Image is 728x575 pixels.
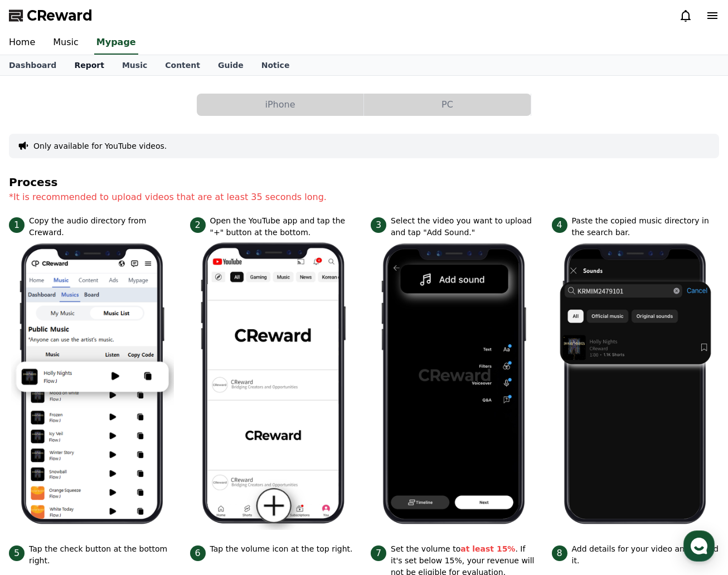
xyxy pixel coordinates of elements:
p: Add details for your video and upload it. [572,543,720,567]
a: Content [156,55,209,75]
a: Messages [74,353,144,381]
span: 8 [552,545,567,561]
span: 1 [9,217,25,233]
img: 2.png [192,238,355,530]
button: Only available for YouTube videos. [33,140,167,152]
span: Settings [165,370,192,379]
p: Paste the copied music directory in the search bar. [572,215,720,238]
h4: Process [9,176,719,188]
span: 3 [371,217,386,233]
p: Select the video you want to upload and tap "Add Sound." [391,215,538,238]
a: Home [3,353,74,381]
span: 2 [190,217,206,233]
a: Notice [253,55,299,75]
a: Guide [209,55,253,75]
span: Messages [93,371,125,379]
span: 7 [371,545,386,561]
a: Music [113,55,156,75]
a: Report [65,55,113,75]
p: Open the YouTube app and tap the "+" button at the bottom. [210,215,358,238]
a: iPhone [197,94,364,116]
button: PC [364,94,531,116]
img: 3.png [373,238,536,530]
a: Mypage [94,31,138,55]
span: 6 [190,545,206,561]
p: Tap the check button at the bottom right. [29,543,177,567]
a: CReward [9,7,93,25]
span: 4 [552,217,567,233]
span: Home [28,370,48,379]
p: Tap the volume icon at the top right. [210,543,353,555]
img: 4.png [554,238,717,530]
a: Music [44,31,88,55]
span: 5 [9,545,25,561]
img: 1.png [11,238,174,530]
a: PC [364,94,531,116]
strong: at least 15% [460,544,515,553]
span: CReward [27,7,93,25]
button: iPhone [197,94,363,116]
p: Copy the audio directory from Creward. [29,215,177,238]
p: *It is recommended to upload videos that are at least 35 seconds long. [9,191,719,204]
a: Settings [144,353,214,381]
